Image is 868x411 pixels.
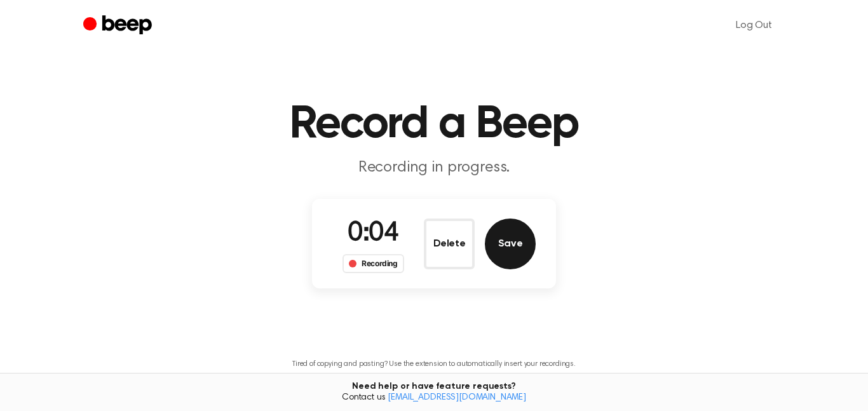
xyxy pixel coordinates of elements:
h1: Record a Beep [109,102,759,147]
span: 0:04 [348,220,398,247]
button: Delete Audio Record [424,219,475,269]
p: Tired of copying and pasting? Use the extension to automatically insert your recordings. [292,360,576,369]
p: Recording in progress. [190,158,678,179]
a: Log Out [723,10,785,41]
a: [EMAIL_ADDRESS][DOMAIN_NAME] [388,393,526,402]
a: Beep [83,13,155,38]
div: Recording [342,254,404,273]
span: Contact us [8,393,860,404]
button: Save Audio Record [485,219,536,269]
